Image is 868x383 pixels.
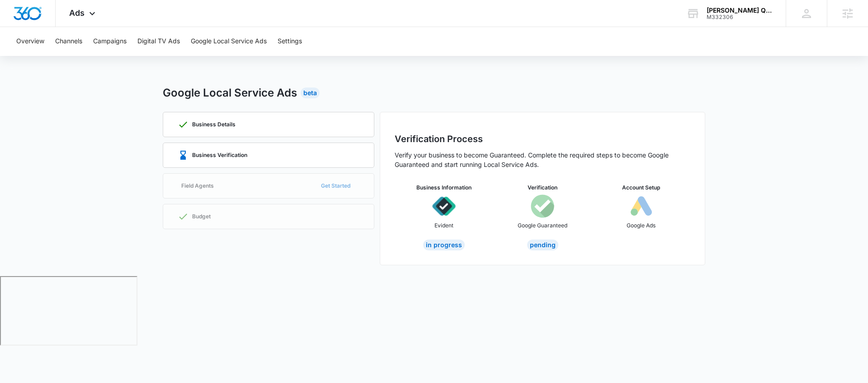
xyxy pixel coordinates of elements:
[395,132,690,146] h2: Verification Process
[629,194,653,218] img: icon-googleAds-b.svg
[163,143,374,168] a: Business Verification
[191,27,267,56] button: Google Local Service Ads
[301,88,320,98] div: Beta
[163,85,297,101] h2: Google Local Service Ads
[69,8,85,18] span: Ads
[395,150,690,169] p: Verify your business to become Guaranteed. Complete the required steps to become Google Guarantee...
[192,122,236,127] p: Business Details
[518,221,567,230] p: Google Guaranteed
[137,27,180,56] button: Digital TV Ads
[707,14,773,20] div: account id
[527,240,558,250] div: Pending
[192,152,247,158] p: Business Verification
[416,184,472,192] h3: Business Information
[16,27,44,56] button: Overview
[423,240,465,250] div: In Progress
[432,194,456,218] img: icon-evident.svg
[434,221,453,230] p: Evident
[531,194,554,218] img: icon-googleGuaranteed.svg
[93,27,127,56] button: Campaigns
[528,184,557,192] h3: Verification
[163,112,374,137] a: Business Details
[55,27,82,56] button: Channels
[278,27,302,56] button: Settings
[707,7,773,14] div: account name
[627,221,656,230] p: Google Ads
[622,184,660,192] h3: Account Setup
